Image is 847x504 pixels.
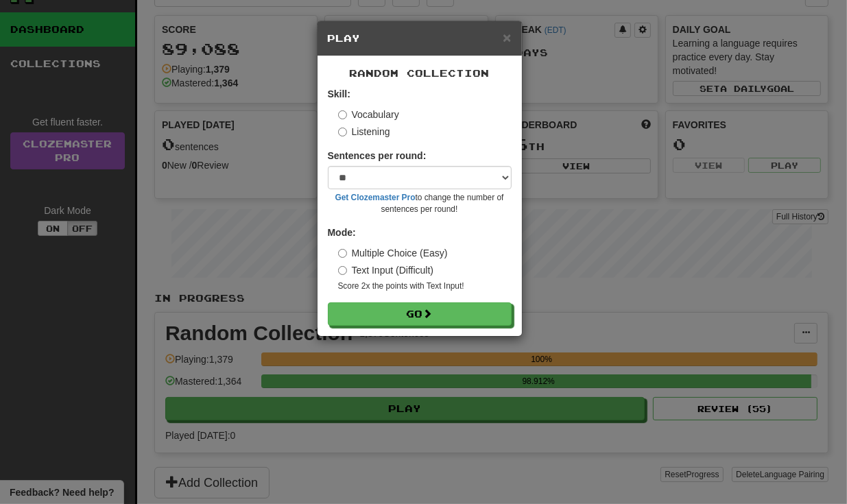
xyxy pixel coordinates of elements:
small: Score 2x the points with Text Input ! [338,280,512,292]
input: Text Input (Difficult) [338,266,347,275]
span: × [503,29,511,45]
label: Listening [338,125,390,139]
strong: Skill: [328,88,350,99]
input: Vocabulary [338,110,347,119]
input: Multiple Choice (Easy) [338,249,347,258]
a: Get Clozemaster Pro [335,193,416,202]
label: Multiple Choice (Easy) [338,246,448,260]
label: Vocabulary [338,108,399,121]
span: Random Collection [350,67,490,79]
label: Sentences per round: [328,149,427,163]
button: Close [503,30,511,45]
input: Listening [338,128,347,136]
button: Go [328,302,512,326]
small: to change the number of sentences per round! [328,192,512,215]
label: Text Input (Difficult) [338,263,434,277]
strong: Mode: [328,227,356,238]
h5: Play [328,32,512,45]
